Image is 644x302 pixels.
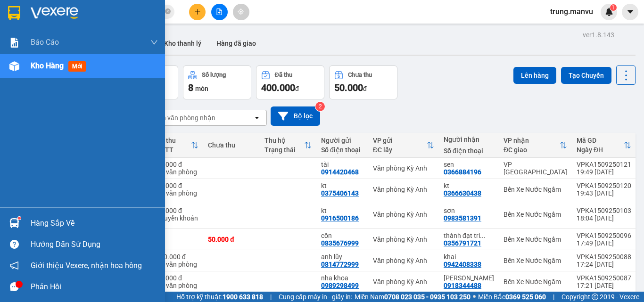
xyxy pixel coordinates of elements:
[156,137,191,144] div: Đã thu
[321,137,363,144] div: Người gửi
[480,232,486,239] span: ...
[478,292,546,302] span: Miền Bắc
[444,136,494,143] div: Người nhận
[577,214,631,222] div: 18:04 [DATE]
[355,292,471,302] span: Miền Nam
[504,278,567,286] div: Bến Xe Nước Ngầm
[156,261,198,268] div: Tại văn phòng
[444,147,494,155] div: Số điện thoại
[583,30,614,40] div: ver 1.8.143
[156,189,198,197] div: Tại văn phòng
[208,141,255,149] div: Chưa thu
[209,32,264,55] button: Hàng đã giao
[295,85,299,92] span: đ
[156,168,198,176] div: Tại văn phòng
[577,232,631,239] div: VPKA1509250096
[321,146,363,154] div: Số điện thoại
[279,292,352,302] span: Cung cấp máy in - giấy in:
[156,274,198,282] div: 50.000 đ
[208,236,255,243] div: 50.000 đ
[10,282,19,291] span: message
[373,146,427,154] div: ĐC lấy
[363,85,367,92] span: đ
[553,292,554,302] span: |
[8,6,20,20] img: logo-vxr
[368,133,439,158] th: Toggle SortBy
[577,189,631,197] div: 19:43 [DATE]
[577,282,631,289] div: 17:21 [DATE]
[321,282,359,289] div: 0989298499
[329,65,397,99] button: Chưa thu50.000đ
[444,168,481,176] div: 0366884196
[592,294,598,300] span: copyright
[499,133,572,158] th: Toggle SortBy
[315,102,325,111] sup: 2
[183,65,251,99] button: Số lượng8món
[444,207,494,214] div: sơn
[5,70,104,83] li: In ngày: 19:51 15/09
[373,186,434,193] div: Văn phòng Kỳ Anh
[223,293,263,301] strong: 1900 633 818
[504,257,567,264] div: Bến Xe Nước Ngầm
[271,106,320,126] button: Bộ lọc
[321,207,363,214] div: kt
[68,61,86,72] span: mới
[373,137,427,144] div: VP gửi
[373,164,434,172] div: Văn phòng Kỳ Anh
[572,133,636,158] th: Toggle SortBy
[444,161,494,168] div: sen
[577,161,631,168] div: VPKA1509250121
[321,189,359,197] div: 0375406143
[188,82,193,93] span: 8
[373,236,434,243] div: Văn phòng Kỳ Anh
[321,182,363,189] div: kt
[151,133,203,158] th: Toggle SortBy
[321,214,359,222] div: 0916500186
[577,261,631,268] div: 17:24 [DATE]
[157,32,209,55] button: Kho thanh lý
[176,292,263,302] span: Hỗ trợ kỹ thuật:
[577,137,624,144] div: Mã GD
[31,237,158,252] div: Hướng dẫn sử dụng
[543,6,601,17] span: trung.manvu
[216,8,223,15] span: file-add
[156,282,198,289] div: Tại văn phòng
[31,216,158,230] div: Hàng sắp về
[194,8,201,15] span: plus
[156,214,198,222] div: Chuyển khoản
[373,211,434,218] div: Văn phòng Kỳ Anh
[321,168,359,176] div: 0914420468
[31,260,142,271] span: Giới thiệu Vexere, nhận hoa hồng
[504,186,567,193] div: Bến Xe Nước Ngầm
[270,292,272,302] span: |
[5,57,104,70] li: [PERSON_NAME]
[444,282,481,289] div: 0918344488
[626,8,635,16] span: caret-down
[264,137,304,144] div: Thu hộ
[31,36,59,48] span: Báo cáo
[321,253,363,261] div: anh lũy
[156,207,198,214] div: 50.000 đ
[156,161,198,168] div: 50.000 đ
[275,72,292,78] div: Đã thu
[233,4,249,20] button: aim
[9,218,19,228] img: warehouse-icon
[321,261,359,268] div: 0814772999
[31,280,158,294] div: Phản hồi
[504,211,567,218] div: Bến Xe Nước Ngầm
[211,4,228,20] button: file-add
[611,4,615,11] span: 1
[504,161,567,176] div: VP [GEOGRAPHIC_DATA]
[373,278,434,286] div: Văn phòng Kỳ Anh
[577,207,631,214] div: VPKA1509250103
[504,236,567,243] div: Bến Xe Nước Ngầm
[577,274,631,282] div: VPKA1509250087
[473,295,476,299] span: ⚪️
[321,239,359,247] div: 0835676999
[444,232,494,239] div: thành đạt tri giá ko báo
[253,114,261,122] svg: open
[504,137,560,144] div: VP nhận
[150,39,158,46] span: down
[610,4,617,11] sup: 1
[444,274,494,282] div: tuan hung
